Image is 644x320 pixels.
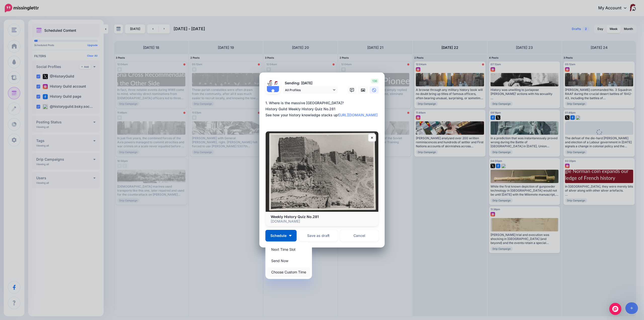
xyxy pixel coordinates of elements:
img: arrow-down-white.png [289,235,292,236]
div: Open Intercom Messenger [609,303,621,315]
p: Sending: [DATE] [283,80,338,86]
div: Schedule [265,242,312,279]
img: user_default_image.png [267,86,279,98]
span: Schedule [270,234,287,237]
p: [DOMAIN_NAME] [271,219,373,224]
span: 136 [371,79,379,84]
img: Hu3l9d_N-52559.jpg [273,80,279,86]
a: Cancel [340,230,379,241]
a: Choose Custom Time [267,267,310,277]
button: Schedule [265,230,297,241]
a: All Profiles [283,86,338,94]
b: Weekly History Quiz No.281 [271,215,319,219]
a: Send Now [267,256,310,266]
img: 107731654_100216411778643_5832032346804107827_n-bsa91741.jpg [267,80,273,86]
div: 1. Where is the massive [GEOGRAPHIC_DATA]? History Guild Weekly History Quiz No.281 See how your ... [265,100,381,118]
img: Weekly History Quiz No.281 [266,131,378,212]
a: Next Time Slot [267,244,310,254]
span: All Profiles [285,87,332,93]
button: Save as draft [299,230,338,241]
